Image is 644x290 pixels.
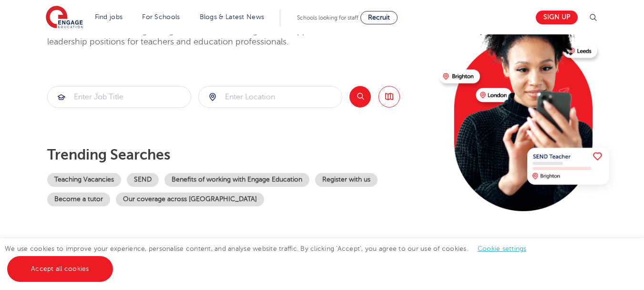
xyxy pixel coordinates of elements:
[164,173,309,187] a: Benefits of working with Engage Education
[297,14,358,21] span: Schools looking for staff
[116,193,264,206] a: Our coverage across [GEOGRAPHIC_DATA]
[127,173,159,187] a: SEND
[47,146,432,163] p: Trending searches
[368,14,390,21] span: Recruit
[536,11,578,24] a: Sign up
[47,25,362,48] p: Welcome to the fastest-growing database of teaching, SEND, support and leadership positions for t...
[478,245,527,252] a: Cookie settings
[199,86,342,107] input: Submit
[198,86,342,108] div: Submit
[46,6,83,30] img: Engage Education
[5,245,536,272] span: We use cookies to improve your experience, personalise content, and analyse website traffic. By c...
[142,13,180,21] a: For Schools
[47,173,121,187] a: Teaching Vacancies
[95,13,123,21] a: Find jobs
[200,13,265,21] a: Blogs & Latest News
[7,256,113,282] a: Accept all cookies
[315,173,378,187] a: Register with us
[360,11,398,24] a: Recruit
[47,193,110,206] a: Become a tutor
[47,86,191,108] div: Submit
[48,86,191,107] input: Submit
[349,86,371,107] button: Search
